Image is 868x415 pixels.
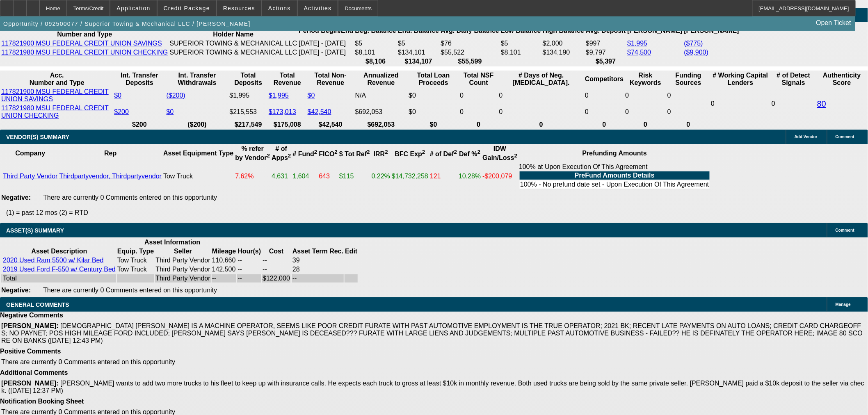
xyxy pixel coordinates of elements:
[429,163,457,190] td: 121
[441,23,500,39] th: Avg. Daily Balance
[542,23,585,39] th: High Balance
[454,149,457,155] sup: 2
[144,239,200,246] b: Asset Information
[836,135,854,139] span: Comment
[229,121,267,129] th: $217,549
[1,358,175,365] span: There are currently 0 Comments entered on this opportunity
[1,194,31,201] b: Negative:
[585,88,624,103] td: 0
[298,39,354,48] td: [DATE] - [DATE]
[710,71,770,87] th: # Working Capital Lenders
[458,163,481,190] td: 10.28%
[268,71,306,87] th: Total Revenue
[585,23,626,39] th: Avg. Deposit
[298,23,354,39] th: Period Begin/End
[43,287,217,294] span: There are currently 0 Comments entered on this opportunity
[1,49,168,56] a: 117821980 MSU FEDERAL CREDIT UNION CHECKING
[355,48,397,57] td: $8,101
[3,173,57,180] a: Third Party Vendor
[514,153,517,159] sup: 2
[339,163,370,190] td: $115
[355,57,397,66] th: $8,106
[625,71,666,87] th: Risk Keywords
[836,228,854,233] span: Comment
[817,71,867,87] th: Authenticity Score
[288,153,291,159] sup: 2
[155,274,210,283] td: Third Party Vendor
[169,39,297,48] td: SUPERIOR TOWING & MECHANICAL LLC
[269,248,284,255] b: Cost
[519,163,710,189] div: 100% at Upon Execution Of This Agreement
[385,149,388,155] sup: 2
[307,71,354,87] th: Total Non-Revenue
[430,150,457,157] b: # of Def
[345,247,358,255] th: Edit
[667,88,710,103] td: 0
[238,248,261,255] b: Hour(s)
[6,209,868,217] p: (1) = past 12 mos (2) = RTD
[441,48,500,57] td: $55,522
[163,150,233,157] b: Asset Equipment Type
[395,150,425,157] b: BFC Exp
[520,180,709,189] td: 100% - No prefund date set - Upon Execution Of This Agreement
[262,274,290,283] td: $122,000
[166,121,228,129] th: ($200)
[627,49,651,56] a: $74,500
[262,256,290,265] td: --
[1,322,59,329] b: [PERSON_NAME]:
[397,57,439,66] th: $134,107
[499,88,584,103] td: 0
[625,121,666,129] th: 0
[298,0,338,16] button: Activities
[212,274,237,283] td: --
[293,150,318,157] b: # Fund
[308,92,315,99] a: $0
[217,0,261,16] button: Resources
[500,39,541,48] td: $5
[15,150,45,157] b: Company
[575,172,655,179] b: PreFund Amounts Details
[441,57,500,66] th: $55,599
[667,71,710,87] th: Funding Sources
[292,265,344,274] td: 28
[459,104,498,120] td: 0
[542,39,585,48] td: $2,000
[114,108,129,115] a: $200
[262,265,290,274] td: --
[169,48,297,57] td: SUPERIOR TOWING & MECHANICAL LLC
[500,23,541,39] th: Low Balance
[271,163,291,190] td: 4,631
[3,275,116,282] div: Total
[408,88,459,103] td: $0
[499,104,584,120] td: 0
[459,150,480,157] b: Def %
[292,247,344,255] th: Asset Term Recommendation
[813,16,854,30] a: Open Ticket
[31,248,87,255] b: Asset Description
[229,88,267,103] td: $1,995
[292,274,344,283] td: --
[408,104,459,120] td: $0
[3,21,251,27] span: Opportunity / 092500077 / Superior Towing & Mechanical LLC / [PERSON_NAME]
[684,49,709,56] a: ($9,900)
[163,163,234,190] td: Tow Truck
[771,71,816,87] th: # of Detect Signals
[114,121,165,129] th: $200
[771,88,816,120] td: 0
[499,121,584,129] th: 0
[477,149,480,155] sup: 2
[229,71,267,87] th: Total Deposits
[1,380,864,394] span: [PERSON_NAME] wants to add two more trucks to his fleet to keep up with insurance calls. He expec...
[235,163,270,190] td: 7.62%
[167,92,185,99] a: ($200)
[459,88,498,103] td: 0
[371,163,391,190] td: 0.22%
[314,149,317,155] sup: 2
[292,256,344,265] td: 39
[269,92,289,99] a: $1,995
[262,0,297,16] button: Actions
[817,99,826,108] a: 80
[292,163,318,190] td: 1,604
[223,5,255,11] span: Resources
[408,71,459,87] th: Total Loan Proceeds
